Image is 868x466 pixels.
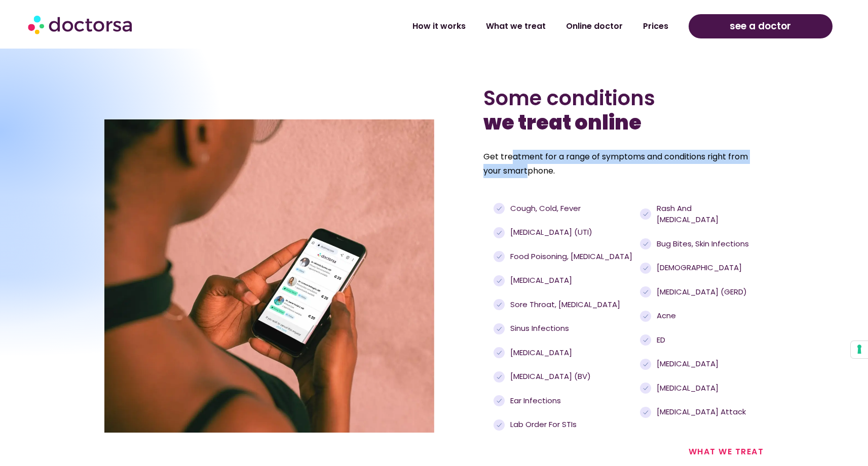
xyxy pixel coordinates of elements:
b: we treat online [483,108,641,137]
span: [MEDICAL_DATA] [508,347,572,359]
a: [MEDICAL_DATA] [494,347,635,359]
span: [MEDICAL_DATA] [654,383,719,394]
p: Get treatment for a range of symptoms and conditions right from your smartphone. [483,150,764,178]
a: Ear infections [494,395,635,407]
a: [MEDICAL_DATA] [640,383,755,394]
a: Online doctor [556,15,633,38]
span: Cough, cold, fever [508,203,581,215]
a: Sore throat, [MEDICAL_DATA] [494,299,635,311]
a: what we treat [689,446,764,457]
a: Cough, cold, fever [494,203,635,215]
span: [MEDICAL_DATA] attack [654,406,746,418]
span: Ear infections [508,395,561,407]
h2: Some conditions [483,86,764,135]
a: Sinus infections [494,323,635,334]
span: Sinus infections [508,323,569,334]
span: [MEDICAL_DATA] (BV) [508,371,591,383]
a: Prices [633,15,678,38]
a: Rash and [MEDICAL_DATA] [640,203,755,226]
span: [MEDICAL_DATA] (GERD) [654,286,747,298]
a: see a doctor [689,14,832,38]
a: Food poisoning, [MEDICAL_DATA] [494,251,635,263]
button: Your consent preferences for tracking technologies [851,341,868,358]
span: Sore throat, [MEDICAL_DATA] [508,299,620,311]
a: How it works [402,15,476,38]
a: [DEMOGRAPHIC_DATA] [640,262,755,274]
span: Lab order for STIs [508,419,577,431]
span: [MEDICAL_DATA] [508,275,572,286]
nav: Menu [226,15,678,38]
a: Bug bites, skin infections [640,238,755,250]
span: Bug bites, skin infections [654,238,749,250]
span: [MEDICAL_DATA] (UTI) [508,227,592,238]
span: see a doctor [730,18,791,34]
span: Food poisoning, [MEDICAL_DATA] [508,251,632,263]
span: Rash and [MEDICAL_DATA] [654,203,755,226]
a: [MEDICAL_DATA] [494,275,635,286]
a: [MEDICAL_DATA] attack [640,406,755,418]
a: Acne [640,310,755,322]
a: [MEDICAL_DATA] (UTI) [494,227,635,238]
span: ED [654,334,665,346]
span: Acne [654,310,676,322]
span: [DEMOGRAPHIC_DATA] [654,262,742,274]
a: What we treat [476,15,556,38]
a: [MEDICAL_DATA] (BV) [494,371,635,383]
span: [MEDICAL_DATA] [654,358,719,370]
